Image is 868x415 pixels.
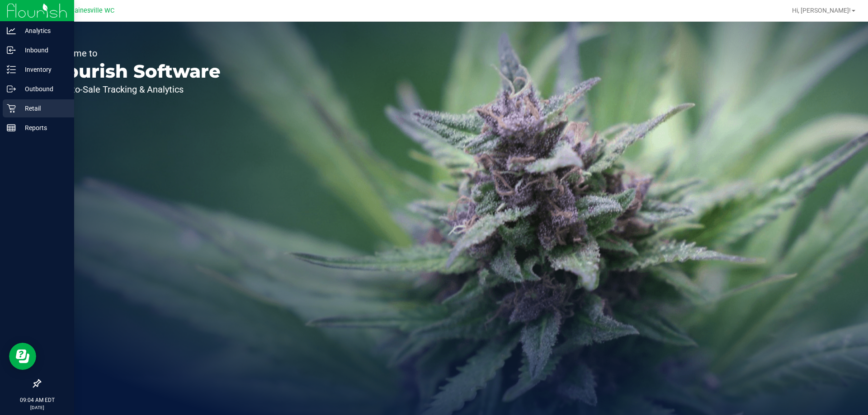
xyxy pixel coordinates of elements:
[16,103,70,114] p: Retail
[16,84,70,94] p: Outbound
[9,343,36,370] iframe: Resource center
[7,84,16,93] inline-svg: Outbound
[4,396,70,404] p: 09:04 AM EDT
[7,26,16,35] inline-svg: Analytics
[49,62,221,80] p: Flourish Software
[792,7,851,14] span: Hi, [PERSON_NAME]!
[16,64,70,75] p: Inventory
[49,85,221,94] p: Seed-to-Sale Tracking & Analytics
[49,49,221,58] p: Welcome to
[70,7,114,14] span: Gainesville WC
[7,123,16,132] inline-svg: Reports
[16,45,70,56] p: Inbound
[7,104,16,113] inline-svg: Retail
[16,25,70,36] p: Analytics
[7,65,16,74] inline-svg: Inventory
[7,46,16,55] inline-svg: Inbound
[16,122,70,133] p: Reports
[4,404,70,411] p: [DATE]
